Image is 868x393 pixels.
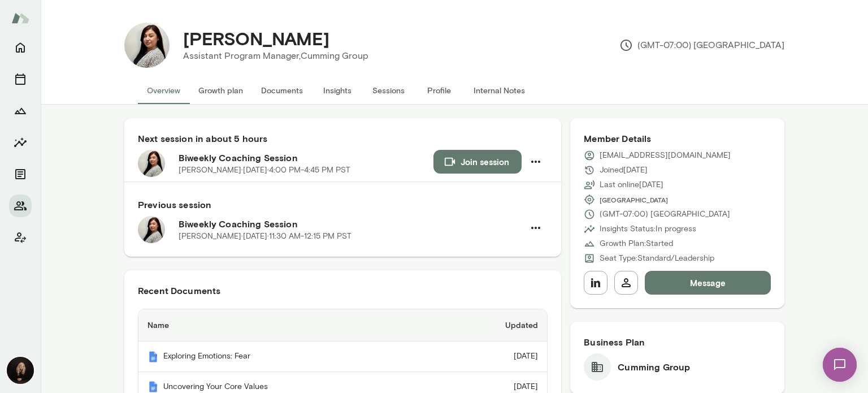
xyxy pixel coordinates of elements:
[9,163,32,185] button: Documents
[179,151,433,165] h6: Biweekly Coaching Session
[600,150,731,161] p: [EMAIL_ADDRESS][DOMAIN_NAME]
[9,68,32,90] button: Sessions
[465,77,534,104] button: Internal Notes
[584,132,771,145] h6: Member Details
[147,351,159,362] img: Mento
[138,132,548,145] h6: Next session in about 5 hours
[138,309,458,342] th: Name
[600,209,730,220] p: (GMT-07:00) [GEOGRAPHIC_DATA]
[179,165,350,176] p: [PERSON_NAME] · [DATE] · 4:00 PM-4:45 PM PST
[124,23,170,68] img: Brianna Quintanar
[179,217,524,231] h6: Biweekly Coaching Session
[600,223,696,235] p: Insights Status: In progress
[9,131,32,154] button: Insights
[619,38,784,52] p: (GMT-07:00) [GEOGRAPHIC_DATA]
[138,342,458,372] th: Exploring Emotions: Fear
[183,28,329,49] h4: [PERSON_NAME]
[600,238,673,249] p: Growth Plan: Started
[458,309,548,342] th: Updated
[183,49,368,63] p: Assistant Program Manager, Cumming Group
[584,335,771,349] h6: Business Plan
[600,195,668,204] span: [GEOGRAPHIC_DATA]
[179,231,351,242] p: [PERSON_NAME] · [DATE] · 11:30 AM-12:15 PM PST
[312,77,363,104] button: Insights
[252,77,312,104] button: Documents
[138,77,189,104] button: Overview
[9,36,32,59] button: Home
[414,77,465,104] button: Profile
[600,253,714,264] p: Seat Type: Standard/Leadership
[363,77,414,104] button: Sessions
[618,360,690,374] h6: Cumming Group
[9,195,32,217] button: Members
[458,342,548,372] td: [DATE]
[11,7,29,29] img: Mento
[9,226,32,249] button: Client app
[433,150,522,174] button: Join session
[147,381,159,392] img: Mento
[138,198,548,211] h6: Previous session
[600,179,663,191] p: Last online [DATE]
[189,77,252,104] button: Growth plan
[600,165,648,176] p: Joined [DATE]
[645,271,771,295] button: Message
[9,100,32,122] button: Growth Plan
[138,284,548,297] h6: Recent Documents
[7,357,34,384] img: Carmela Fortin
